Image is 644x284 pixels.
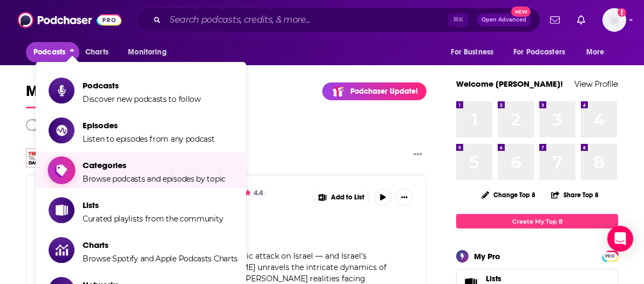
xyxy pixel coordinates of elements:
a: Lists [486,274,571,283]
svg: Add a profile image [618,8,626,17]
a: Show notifications dropdown [546,11,564,29]
span: For Podcasters [513,45,565,60]
img: Podchaser - Follow, Share and Rate Podcasts [18,10,121,30]
span: Listen to episodes from any podcast [83,134,215,144]
span: Lists [83,200,223,210]
button: Show profile menu [602,8,626,32]
button: Show More Button [409,148,426,162]
a: Show notifications dropdown [573,11,589,29]
span: PRO [604,252,616,260]
span: Charts [85,45,109,60]
span: Episodes [83,120,215,130]
span: Podcasts [33,45,65,60]
span: Browse Spotify and Apple Podcasts Charts [83,254,238,264]
a: Welcome [PERSON_NAME]! [456,79,563,89]
button: Change Top 8 [475,188,542,202]
img: User Profile [602,8,626,32]
span: My Feed [26,82,83,107]
a: My Feed [26,82,83,108]
span: Categories [83,160,226,170]
button: Show More Button [313,189,369,206]
button: Show More Button [396,189,413,206]
a: View Profile [574,79,618,89]
span: Monitoring [128,45,166,60]
a: Create My Top 8 [456,214,618,228]
div: Open Intercom Messenger [607,226,633,252]
a: New Releases & Guests Only [26,119,168,131]
span: For Business [451,45,493,60]
span: Logged in as KTMSseat4 [602,8,626,32]
span: Charts [83,240,238,250]
button: close menu [26,42,79,63]
button: open menu [506,42,581,63]
span: More [586,45,605,60]
button: Open AdvancedNew [477,13,531,26]
span: Curated playlists from the community [83,214,223,224]
span: Lists [486,274,501,283]
a: PRO [604,252,616,260]
span: Open Advanced [482,17,526,23]
button: open menu [443,42,507,63]
button: Share Top 8 [551,184,599,205]
span: Discover new podcasts to follow [83,94,201,104]
span: ⌘ K [448,13,468,27]
span: Browse podcasts and episodes by topic [83,174,226,184]
div: Search podcasts, credits, & more... [135,8,540,32]
span: New [511,6,531,17]
button: open menu [579,42,618,63]
a: Charts [78,42,115,63]
input: Search podcasts, credits, & more... [165,11,448,29]
p: Podchaser Update! [350,87,418,96]
img: TED Talks Daily [26,148,45,168]
button: open menu [120,42,180,63]
span: Add to List [331,193,364,202]
span: Podcasts [83,80,201,91]
div: My Pro [474,251,500,261]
